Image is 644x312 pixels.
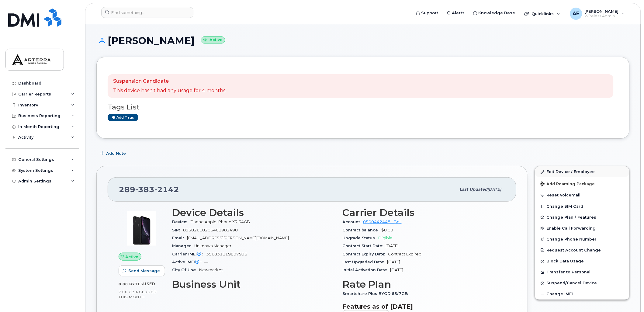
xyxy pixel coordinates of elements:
small: Active [201,36,225,43]
span: Add Note [106,151,126,156]
h3: Business Unit [172,279,335,290]
span: Suspend/Cancel Device [547,281,597,286]
button: Send Message [119,265,165,276]
span: $0.00 [382,228,393,232]
span: iPhone Apple iPhone XR 64GB [190,220,250,224]
span: Enable Call Forwarding [547,226,596,231]
span: Last updated [460,187,488,192]
span: 289 [119,185,179,194]
h3: Device Details [172,207,335,218]
a: Edit Device / Employee [535,166,629,177]
h3: Rate Plan [342,279,505,290]
span: [EMAIL_ADDRESS][PERSON_NAME][DOMAIN_NAME] [187,236,289,240]
span: 356831119807996 [206,252,247,256]
button: Transfer to Personal [535,267,629,278]
h1: [PERSON_NAME] [96,35,630,46]
span: Unknown Manager [194,244,231,248]
span: Initial Activation Date [342,268,390,272]
span: Manager [172,244,194,248]
span: [DATE] [390,268,403,272]
span: 89302610206401982490 [183,228,238,232]
a: Add tags [108,114,138,121]
p: This device hasn't had any usage for 4 months [113,87,225,94]
button: Suspend/Cancel Device [535,278,629,289]
button: Reset Voicemail [535,190,629,201]
button: Change SIM Card [535,201,629,212]
button: Change Plan / Features [535,212,629,223]
h3: Carrier Details [342,207,505,218]
span: City Of Use [172,268,199,272]
span: SIM [172,228,183,232]
span: Active IMEI [172,260,204,264]
button: Block Data Usage [535,256,629,267]
button: Add Roaming Package [535,177,629,190]
img: image20231002-3703462-1qb80zy.jpeg [123,210,160,247]
span: Carrier IMEI [172,252,206,256]
span: [DATE] [488,187,501,192]
h3: Features as of [DATE] [342,303,505,310]
span: Email [172,236,187,240]
span: — [204,260,208,264]
span: Change Plan / Features [547,215,597,220]
button: Add Note [96,148,131,159]
span: Send Message [128,268,160,274]
span: Active [126,254,139,260]
button: Change IMEI [535,289,629,300]
button: Request Account Change [535,245,629,256]
span: [DATE] [386,244,399,248]
span: 7.00 GB [119,290,135,294]
span: 383 [135,185,154,194]
span: Last Upgraded Date [342,260,387,264]
span: Upgrade Status [342,236,379,240]
span: Newmarket [199,268,223,272]
span: used [143,282,155,286]
span: Contract Expiry Date [342,252,388,256]
span: 2142 [154,185,179,194]
span: Add Roaming Package [540,182,595,187]
span: Contract Start Date [342,244,386,248]
button: Enable Call Forwarding [535,223,629,234]
span: Eligible [379,236,393,240]
button: Change Phone Number [535,234,629,245]
span: Contract balance [342,228,382,232]
span: Device [172,220,190,224]
p: Suspension Candidate [113,78,225,85]
span: included this month [119,289,157,300]
span: Account [342,220,363,224]
h3: Tags List [108,103,618,111]
span: 0.00 Bytes [119,282,143,286]
span: Contract Expired [388,252,422,256]
span: Smartshare Plus BYOD 65/7GB [342,291,411,296]
a: 0500442448 - Bell [363,220,402,224]
span: [DATE] [387,260,400,264]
